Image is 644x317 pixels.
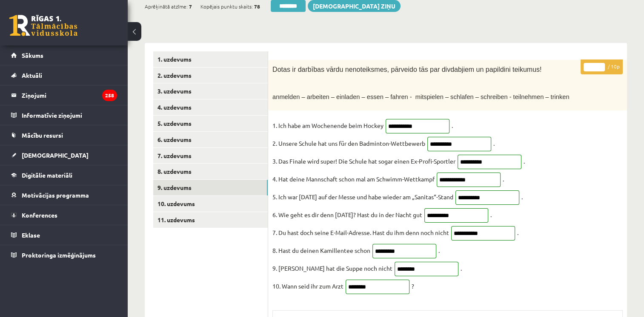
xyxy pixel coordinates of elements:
span: Proktoringa izmēģinājums [22,251,96,259]
a: 7. uzdevums [153,148,268,164]
p: 8. Hast du deinen Kamillentee schon [272,244,370,257]
a: 4. uzdevums [153,99,268,115]
legend: Ziņojumi [22,85,117,105]
a: 10. uzdevums [153,196,268,212]
span: anmelden – arbeiten – einladen – essen – fahren - mitspielen – schlafen – schreiben - teilnehmen ... [272,93,569,100]
a: Konferences [11,205,117,225]
p: 10. Wann seid ihr zum Arzt [272,280,343,292]
a: Motivācijas programma [11,185,117,205]
p: 6. Wie geht es dir denn [DATE]? Hast du in der Nacht gut [272,208,422,221]
a: Mācību resursi [11,125,117,145]
span: [DEMOGRAPHIC_DATA] [22,151,89,159]
a: Rīgas 1. Tālmācības vidusskola [9,15,77,36]
p: 1. Ich habe am Wochenende beim Hockey [272,119,384,132]
p: 2. Unsere Schule hat uns für den Badminton-Wettbewerb [272,137,425,150]
a: 8. uzdevums [153,164,268,179]
p: 9. [PERSON_NAME] hat die Suppe noch nicht [272,262,392,275]
span: Sākums [22,51,43,59]
span: Digitālie materiāli [22,171,72,179]
a: Proktoringa izmēģinājums [11,245,117,265]
span: Eklase [22,231,40,239]
a: 9. uzdevums [153,180,268,195]
span: Aktuāli [22,71,42,79]
body: Bagātinātā teksta redaktors, wiswyg-editor-47434005604200-1760466807-227 [9,8,340,17]
a: Eklase [11,225,117,245]
a: 6. uzdevums [153,132,268,147]
legend: Informatīvie ziņojumi [22,105,117,125]
a: Aktuāli [11,65,117,85]
p: 3. Das Finale wird super! Die Schule hat sogar einen Ex-Profi-Sportler [272,155,455,167]
a: 2. uzdevums [153,68,268,83]
span: Mācību resursi [22,131,63,139]
p: 5. Ich war [DATE] auf der Messe und habe wieder am „Sanitas“-Stand [272,190,453,203]
a: Ziņojumi258 [11,85,117,105]
span: Konferences [22,211,57,219]
p: 4. Hat deine Mannschaft schon mal am Schwimm-Wettkampf [272,173,435,185]
fieldset: . . . . . . . . . ? [272,119,623,297]
span: Motivācijas programma [22,191,89,199]
a: Digitālie materiāli [11,165,117,185]
p: 7. Du hast doch seine E-Mail-Adresse. Hast du ihm denn noch nicht [272,226,449,239]
a: Informatīvie ziņojumi [11,105,117,125]
p: / 10p [581,59,623,74]
a: 5. uzdevums [153,116,268,131]
a: 1. uzdevums [153,51,268,67]
a: Sākums [11,45,117,65]
a: 11. uzdevums [153,212,268,228]
span: Dotas ir darbības vārdu nenoteiksmes, pārveido tās par divdabjiem un papildini teikumus! [272,66,541,73]
a: [DEMOGRAPHIC_DATA] [11,145,117,165]
i: 258 [102,90,117,101]
a: 3. uzdevums [153,83,268,99]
